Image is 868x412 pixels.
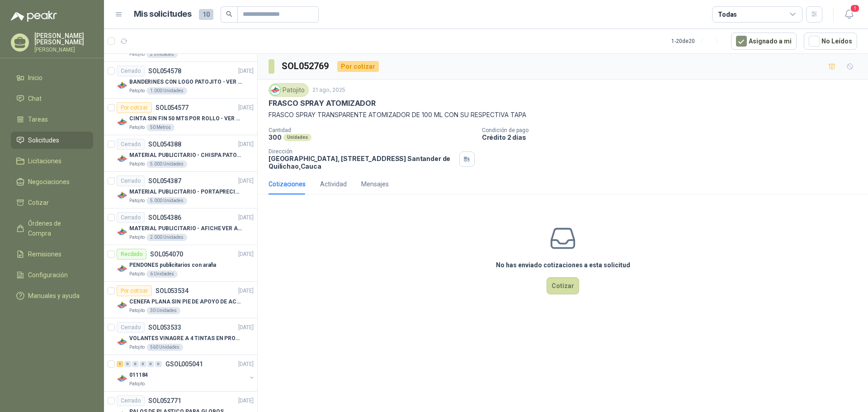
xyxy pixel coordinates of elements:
div: 0 [132,361,139,367]
a: Por cotizarSOL053534[DATE] Company LogoCENEFA PLANA SIN PIE DE APOYO DE ACUERDO A LA IMAGEN ADJUN... [104,282,257,318]
p: SOL054387 [148,178,181,184]
a: CerradoSOL054387[DATE] Company LogoMATERIAL PUBLICITARIO - PORTAPRECIOS VER ADJUNTOPatojito5.000 ... [104,172,257,208]
p: FRASCO SPRAY ATOMIZADOR [269,99,376,108]
p: [DATE] [238,323,254,332]
a: Configuración [11,266,93,284]
div: 6 Unidades [146,270,178,278]
a: Solicitudes [11,132,93,149]
a: Negociaciones [11,173,93,190]
img: Company Logo [117,80,127,91]
span: Cotizar [28,198,49,208]
p: Dirección [269,148,456,155]
div: Cerrado [117,139,145,150]
span: Negociaciones [28,177,70,187]
div: Cerrado [117,212,145,223]
img: Company Logo [117,373,127,384]
div: 0 [147,361,154,367]
div: 560 Unidades [146,344,183,351]
p: 011184 [129,371,148,379]
h3: SOL052769 [282,59,330,73]
p: [DATE] [238,67,254,76]
div: 1.000 Unidades [146,87,187,95]
p: SOL054388 [148,141,181,147]
p: FRASCO SPRAY TRANSPARENTE ATOMIZADOR DE 100 ML CON SU RESPECTIVA TAPA [269,110,857,120]
p: GSOL005041 [165,361,203,367]
p: MATERIAL PUBLICITARIO - CHISPA PATOJITO VER ADJUNTO [129,151,242,160]
img: Company Logo [117,227,127,237]
div: Por cotizar [337,61,379,72]
div: 0 [140,361,146,367]
p: Patojito [129,234,145,241]
p: CENEFA PLANA SIN PIE DE APOYO DE ACUERDO A LA IMAGEN ADJUNTA [129,298,242,306]
div: 2 Unidades [146,51,178,58]
p: MATERIAL PUBLICITARIO - AFICHE VER ADJUNTO [129,224,242,233]
p: SOL054577 [156,104,189,111]
p: Patojito [129,87,145,95]
p: [DATE] [238,287,254,295]
p: [PERSON_NAME] [PERSON_NAME] [34,33,93,45]
p: [DATE] [238,213,254,222]
div: 5.000 Unidades [146,197,187,204]
img: Company Logo [117,190,127,201]
a: Remisiones [11,246,93,263]
p: VOLANTES VINAGRE A 4 TINTAS EN PROPALCOTE VER ARCHIVO ADJUNTO [129,334,242,343]
img: Logo peakr [11,11,57,22]
div: Actividad [320,179,347,189]
p: [DATE] [238,140,254,149]
p: PENDONES publicitarios con araña [129,261,216,270]
div: Cerrado [117,322,145,333]
div: Todas [718,9,737,19]
a: CerradoSOL054578[DATE] Company LogoBANDERINES CON LOGO PATOJITO - VER DOC ADJUNTOPatojito1.000 Un... [104,62,257,99]
div: 50 Metros [146,124,175,131]
span: Remisiones [28,249,61,259]
span: 10 [199,9,213,20]
p: BANDERINES CON LOGO PATOJITO - VER DOC ADJUNTO [129,78,242,86]
div: Mensajes [361,179,389,189]
a: Inicio [11,69,93,86]
span: Manuales y ayuda [28,291,80,301]
div: Por cotizar [117,285,152,296]
h3: No has enviado cotizaciones a esta solicitud [496,260,630,270]
p: [DATE] [238,360,254,369]
p: Crédito 2 días [482,133,864,141]
p: SOL054578 [148,68,181,74]
a: Órdenes de Compra [11,215,93,242]
div: Cerrado [117,395,145,406]
p: SOL052771 [148,398,181,404]
div: 30 Unidades [146,307,180,314]
p: Patojito [129,344,145,351]
div: Patojito [269,83,309,97]
p: Patojito [129,380,145,388]
button: 1 [841,6,857,23]
a: Chat [11,90,93,107]
a: Cotizar [11,194,93,211]
img: Company Logo [117,117,127,128]
p: MATERIAL PUBLICITARIO - PORTAPRECIOS VER ADJUNTO [129,188,242,196]
p: 21 ago, 2025 [312,86,345,95]
p: SOL054070 [150,251,183,257]
p: [DATE] [238,177,254,185]
div: Recibido [117,249,146,260]
img: Company Logo [117,300,127,311]
span: Órdenes de Compra [28,218,85,238]
p: Patojito [129,161,145,168]
p: [DATE] [238,104,254,112]
div: Unidades [283,134,311,141]
span: Inicio [28,73,42,83]
a: Manuales y ayuda [11,287,93,304]
div: Cotizaciones [269,179,306,189]
p: Patojito [129,197,145,204]
p: Patojito [129,51,145,58]
a: Por cotizarSOL054577[DATE] Company LogoCINTA SIN FIN 50 MTS POR ROLLO - VER DOC ADJUNTOPatojito50... [104,99,257,135]
div: Por cotizar [117,102,152,113]
div: 0 [155,361,162,367]
div: 1 [117,361,123,367]
img: Company Logo [117,263,127,274]
p: [PERSON_NAME] [34,47,93,52]
p: SOL053534 [156,288,189,294]
span: search [226,11,232,17]
p: Patojito [129,124,145,131]
button: No Leídos [804,33,857,50]
p: SOL053533 [148,324,181,331]
p: CINTA SIN FIN 50 MTS POR ROLLO - VER DOC ADJUNTO [129,114,242,123]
